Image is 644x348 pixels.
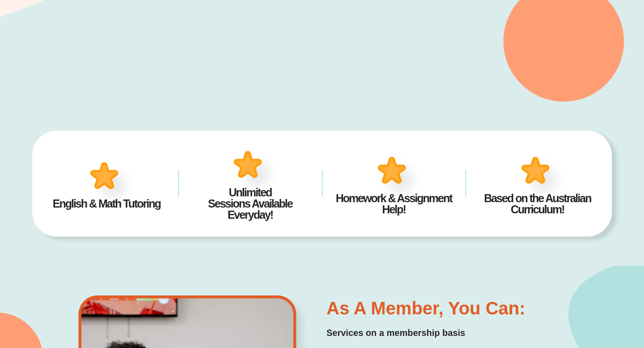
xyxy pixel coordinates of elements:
[335,193,452,215] h4: Homework & Assignment Help!
[192,187,309,221] h4: Unlimited Sessions Available Everyday!
[48,198,165,209] h4: English & Math Tutoring
[479,193,596,215] h4: Based on the Australian Curriculum!
[326,299,607,317] h3: As a member, you can:
[326,326,607,340] p: Services on a membership basis
[491,247,644,348] iframe: Chat Widget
